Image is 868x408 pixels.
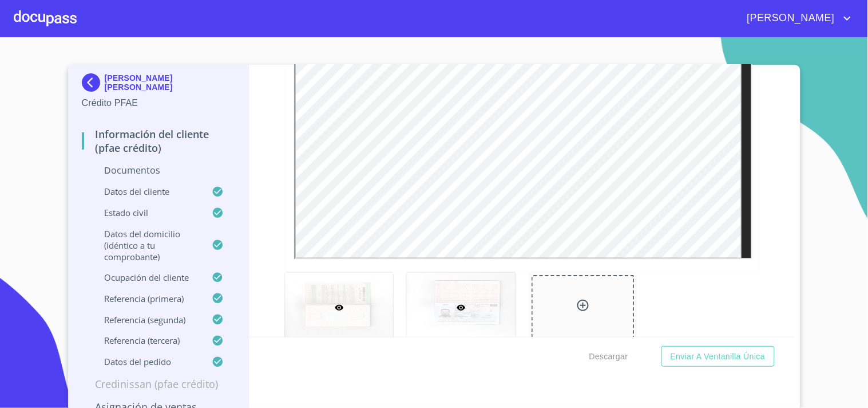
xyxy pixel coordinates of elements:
p: Datos del domicilio (idéntico a tu comprobante) [82,228,212,262]
span: Descargar [589,350,628,364]
p: Referencia (primera) [82,293,212,304]
span: [PERSON_NAME] [739,9,841,28]
p: Crédito PFAE [82,96,236,110]
p: Estado Civil [82,207,212,218]
div: [PERSON_NAME] [PERSON_NAME] [82,73,236,96]
p: Referencia (tercera) [82,335,212,346]
span: Enviar a Ventanilla única [671,350,766,364]
p: Credinissan (PFAE crédito) [82,377,236,391]
p: [PERSON_NAME] [PERSON_NAME] [105,73,236,92]
button: Enviar a Ventanilla única [661,346,775,367]
p: Información del cliente (PFAE crédito) [82,127,236,155]
p: Ocupación del Cliente [82,272,212,283]
p: Datos del cliente [82,186,212,197]
p: Referencia (segunda) [82,314,212,325]
p: Documentos [82,164,236,176]
button: Descargar [585,346,633,367]
p: Datos del pedido [82,356,212,367]
button: account of current user [739,9,854,28]
img: Docupass spot blue [82,73,105,92]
